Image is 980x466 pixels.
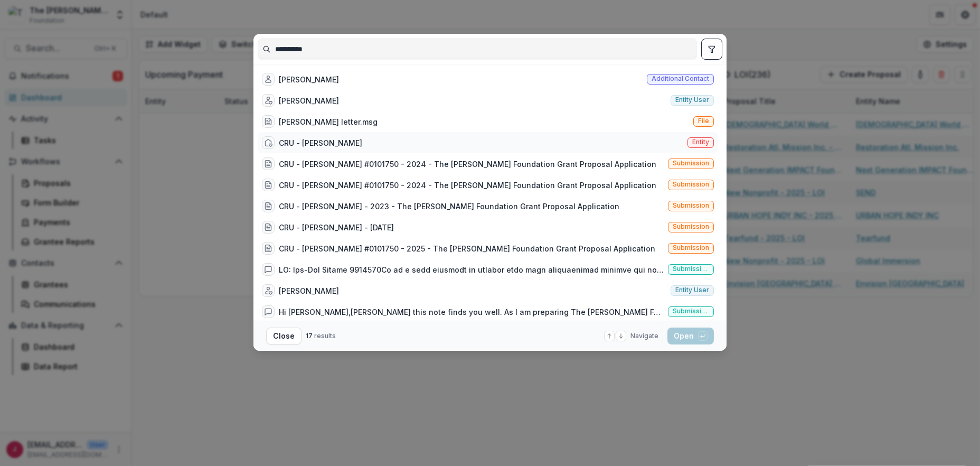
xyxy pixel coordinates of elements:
span: File [698,117,709,125]
div: CRU - [PERSON_NAME] - 2023 - The [PERSON_NAME] Foundation Grant Proposal Application [279,201,619,212]
span: Submission comment [673,307,709,315]
div: CRU - [PERSON_NAME] #0101750 - 2024 - The [PERSON_NAME] Foundation Grant Proposal Application [279,159,656,170]
span: results [314,332,336,340]
span: Submission comment [673,265,709,273]
button: Open [667,328,714,344]
div: Hi [PERSON_NAME],[PERSON_NAME] this note finds you well. As I am preparing The [PERSON_NAME] Foun... [279,306,664,318]
span: Entity user [675,96,709,104]
div: CRU - [PERSON_NAME] - [DATE] [279,222,394,233]
span: Submission [673,160,709,167]
div: [PERSON_NAME] [279,285,339,296]
span: Submission [673,202,709,209]
button: toggle filters [701,39,722,60]
div: CRU - [PERSON_NAME] [279,137,362,148]
div: CRU - [PERSON_NAME] #0101750 - 2024 - The [PERSON_NAME] Foundation Grant Proposal Application [279,180,656,191]
span: Submission [673,223,709,230]
span: Submission [673,244,709,251]
div: LO: Ips-Dol Sitame 9914570Co ad e sedd eiusmodt in utlabor etdo magn aliquaenimad minimve qui nos... [279,264,664,275]
span: Entity user [675,286,709,294]
div: CRU - [PERSON_NAME] #0101750 - 2025 - The [PERSON_NAME] Foundation Grant Proposal Application [279,243,655,254]
span: Entity [692,138,709,146]
button: Close [266,328,301,344]
span: Navigate [630,331,658,341]
div: [PERSON_NAME] letter.msg [279,116,378,127]
div: [PERSON_NAME] [279,95,339,106]
div: [PERSON_NAME] [279,74,339,85]
span: Additional contact [652,75,709,82]
span: 17 [306,332,313,340]
span: Submission [673,181,709,188]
